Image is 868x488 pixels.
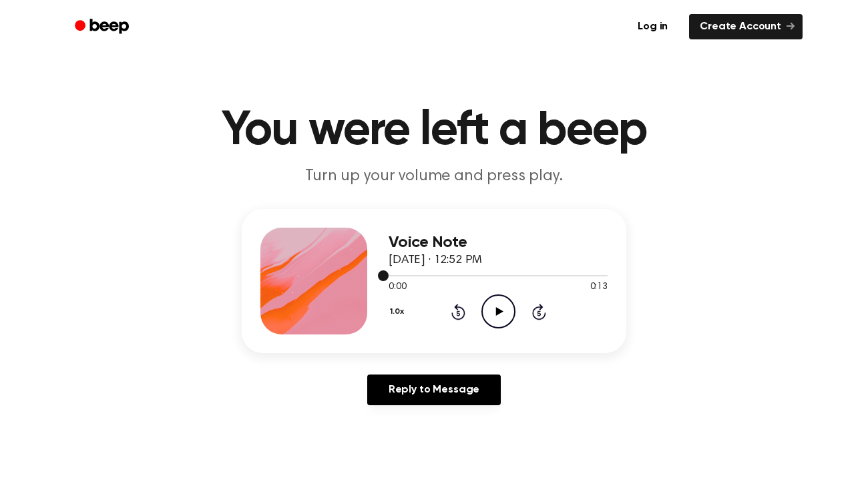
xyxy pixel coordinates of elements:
h1: You were left a beep [92,107,776,155]
button: 1.0x [389,300,409,323]
a: Log in [624,11,681,42]
a: Reply to Message [367,375,501,405]
p: Turn up your volume and press play. [178,166,690,188]
a: Create Account [689,14,803,39]
span: 0:13 [590,280,608,294]
a: Beep [65,14,141,40]
span: [DATE] · 12:52 PM [389,254,482,266]
h3: Voice Note [389,234,608,252]
span: 0:00 [389,280,406,294]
